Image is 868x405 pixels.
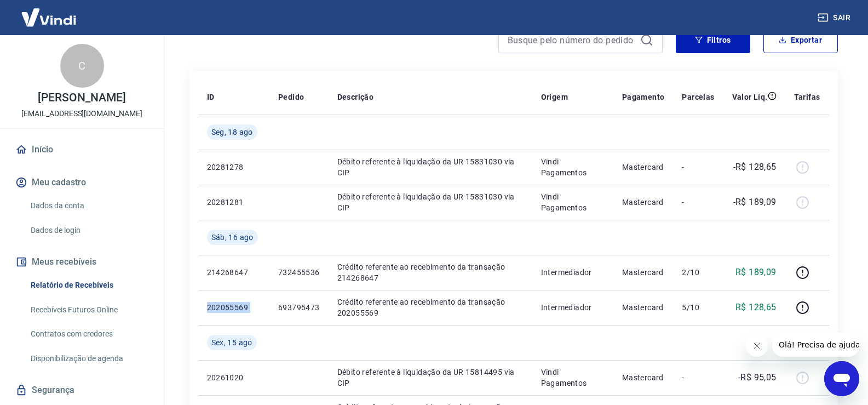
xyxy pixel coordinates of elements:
[211,127,253,138] span: Seg, 18 ago
[622,197,665,208] p: Mastercard
[682,92,714,102] p: Parcelas
[682,197,714,208] p: -
[746,335,768,357] iframe: Fechar mensagem
[541,92,568,102] p: Origem
[735,266,777,279] p: R$ 189,09
[26,347,151,370] a: Disponibilização de agenda
[278,267,320,278] p: 732455536
[508,32,636,48] input: Busque pelo número do pedido
[735,301,777,314] p: R$ 128,65
[733,161,777,174] p: -R$ 128,65
[815,8,855,28] button: Sair
[207,302,261,313] p: 202055569
[337,367,524,389] p: Débito referente à liquidação da UR 15814495 via CIP
[337,191,524,213] p: Débito referente à liquidação da UR 15831030 via CIP
[7,8,92,16] span: Olá! Precisa de ajuda?
[682,372,714,383] p: -
[541,267,605,278] p: Intermediador
[21,108,142,119] p: [EMAIL_ADDRESS][DOMAIN_NAME]
[26,219,151,242] a: Dados de login
[541,302,605,313] p: Intermediador
[207,92,215,102] p: ID
[207,267,261,278] p: 214268647
[824,361,859,396] iframe: Botão para abrir a janela de mensagens
[541,367,605,389] p: Vindi Pagamentos
[13,170,151,195] button: Meu cadastro
[211,337,252,348] span: Sex, 15 ago
[676,27,750,53] button: Filtros
[207,197,261,208] p: 20281281
[26,195,151,217] a: Dados da conta
[738,371,777,384] p: -R$ 95,05
[13,378,151,402] a: Segurança
[763,27,838,53] button: Exportar
[60,44,104,88] div: C
[732,92,768,102] p: Valor Líq.
[541,191,605,213] p: Vindi Pagamentos
[682,162,714,173] p: -
[278,92,304,102] p: Pedido
[794,92,820,102] p: Tarifas
[682,302,714,313] p: 5/10
[207,162,261,173] p: 20281278
[682,267,714,278] p: 2/10
[211,232,254,243] span: Sáb, 16 ago
[622,372,665,383] p: Mastercard
[541,156,605,178] p: Vindi Pagamentos
[337,92,374,102] p: Descrição
[207,372,261,383] p: 20261020
[772,333,859,357] iframe: Mensagem da empresa
[26,323,151,345] a: Contratos com credores
[337,261,524,283] p: Crédito referente ao recebimento da transação 214268647
[622,302,665,313] p: Mastercard
[337,156,524,178] p: Débito referente à liquidação da UR 15831030 via CIP
[622,162,665,173] p: Mastercard
[13,1,84,34] img: Vindi
[733,196,777,209] p: -R$ 189,09
[622,92,665,102] p: Pagamento
[278,302,320,313] p: 693795473
[337,296,524,318] p: Crédito referente ao recebimento da transação 202055569
[13,250,151,274] button: Meus recebíveis
[38,92,125,104] p: [PERSON_NAME]
[26,274,151,296] a: Relatório de Recebíveis
[622,267,665,278] p: Mastercard
[26,299,151,321] a: Recebíveis Futuros Online
[13,138,151,162] a: Início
